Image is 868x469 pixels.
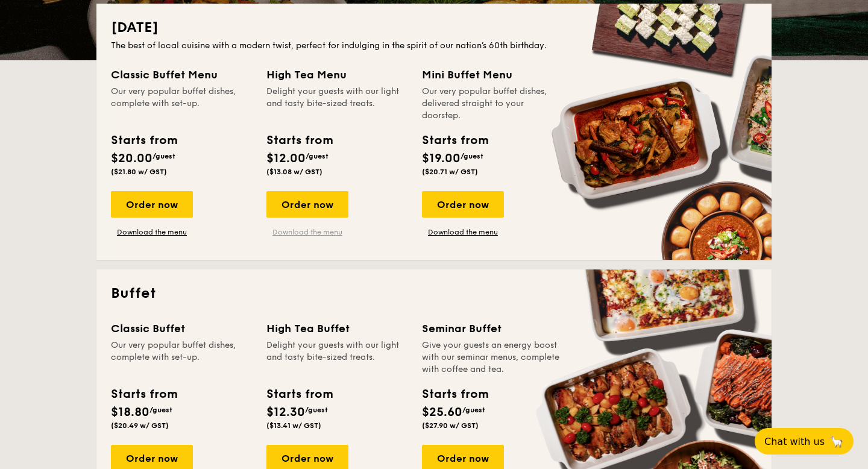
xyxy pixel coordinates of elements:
span: $25.60 [422,405,462,420]
div: Order now [266,191,348,218]
span: /guest [153,152,175,160]
span: /guest [461,152,483,160]
span: $20.00 [111,151,153,166]
span: ($13.08 w/ GST) [266,168,322,176]
h2: Buffet [111,284,757,303]
span: /guest [305,406,328,414]
span: ($27.90 w/ GST) [422,421,479,430]
span: /guest [149,406,172,414]
span: 🦙 [829,435,844,449]
div: Our very popular buffet dishes, delivered straight to your doorstep. [422,86,563,122]
div: Our very popular buffet dishes, complete with set-up. [111,86,252,122]
div: The best of local cuisine with a modern twist, perfect for indulging in the spirit of our nation’... [111,40,757,52]
div: Starts from [266,385,332,403]
div: Delight your guests with our light and tasty bite-sized treats. [266,339,407,376]
span: Chat with us [764,436,825,447]
span: $18.80 [111,405,149,420]
div: Order now [422,191,504,218]
div: Starts from [422,385,488,403]
div: High Tea Menu [266,66,407,83]
span: /guest [306,152,329,160]
div: High Tea Buffet [266,320,407,337]
div: Give your guests an energy boost with our seminar menus, complete with coffee and tea. [422,339,563,376]
span: ($21.80 w/ GST) [111,168,167,176]
button: Chat with us🦙 [755,428,854,455]
div: Classic Buffet Menu [111,66,252,83]
div: Starts from [111,385,177,403]
span: $12.30 [266,405,305,420]
span: ($20.49 w/ GST) [111,421,169,430]
div: Order now [111,191,193,218]
div: Starts from [422,131,488,150]
h2: [DATE] [111,18,757,37]
a: Download the menu [266,227,348,237]
div: Starts from [111,131,177,150]
div: Starts from [266,131,332,150]
a: Download the menu [111,227,193,237]
span: $19.00 [422,151,461,166]
span: ($13.41 w/ GST) [266,421,321,430]
div: Mini Buffet Menu [422,66,563,83]
span: $12.00 [266,151,306,166]
span: ($20.71 w/ GST) [422,168,478,176]
span: /guest [462,406,485,414]
div: Seminar Buffet [422,320,563,337]
div: Delight your guests with our light and tasty bite-sized treats. [266,86,407,122]
div: Our very popular buffet dishes, complete with set-up. [111,339,252,376]
div: Classic Buffet [111,320,252,337]
a: Download the menu [422,227,504,237]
